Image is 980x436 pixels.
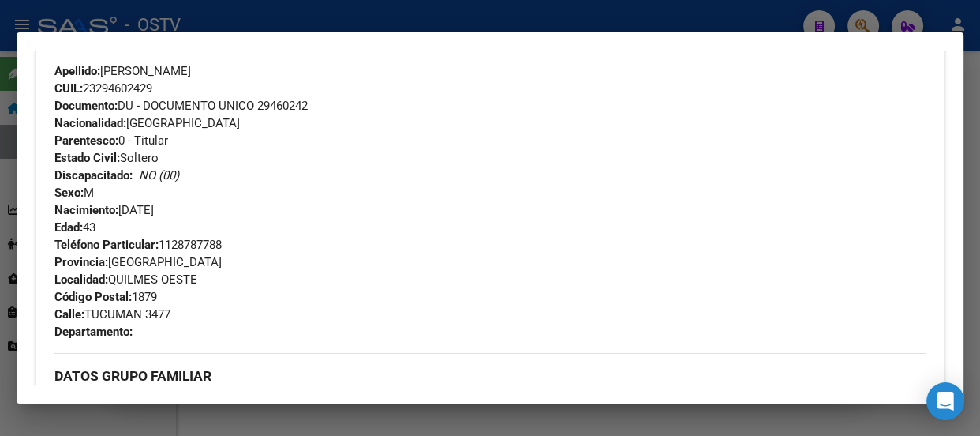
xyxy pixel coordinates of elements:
[54,325,133,339] strong: Departamento:
[54,133,168,148] span: 0 - Titular
[54,81,83,96] strong: CUIL:
[54,81,152,96] span: 23294602429
[54,367,926,385] h3: DATOS GRUPO FAMILIAR
[54,99,118,113] strong: Documento:
[54,290,132,304] strong: Código Postal:
[54,64,100,78] strong: Apellido:
[54,151,159,165] span: Soltero
[54,186,84,200] strong: Sexo:
[54,151,120,165] strong: Estado Civil:
[139,168,179,182] i: NO (00)
[54,290,157,304] span: 1879
[54,116,240,130] span: [GEOGRAPHIC_DATA]
[54,203,118,217] strong: Nacimiento:
[54,220,83,235] strong: Edad:
[54,203,154,217] span: [DATE]
[54,168,133,182] strong: Discapacitado:
[54,307,84,321] strong: Calle:
[926,382,964,420] div: Open Intercom Messenger
[54,255,108,269] strong: Provincia:
[54,272,197,287] span: QUILMES OESTE
[54,220,95,235] span: 43
[54,99,308,113] span: DU - DOCUMENTO UNICO 29460242
[54,133,118,148] strong: Parentesco:
[54,272,108,287] strong: Localidad:
[54,116,126,130] strong: Nacionalidad:
[54,186,94,200] span: M
[54,238,222,252] span: 1128787788
[54,238,159,252] strong: Teléfono Particular:
[54,307,170,321] span: TUCUMAN 3477
[54,64,191,78] span: [PERSON_NAME]
[54,255,222,269] span: [GEOGRAPHIC_DATA]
